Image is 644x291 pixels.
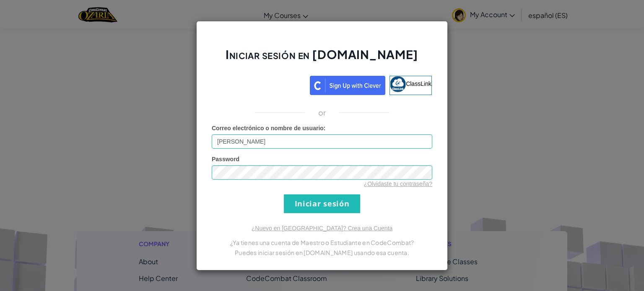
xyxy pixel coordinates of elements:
img: classlink-logo-small.png [390,76,406,92]
span: Password [212,156,239,162]
iframe: Botón Iniciar sesión con Google [208,75,310,93]
img: clever_sso_button@2x.png [310,76,385,95]
p: ¿Ya tienes una cuenta de Maestro o Estudiante en CodeCombat? [212,237,432,247]
input: Iniciar sesión [284,194,360,213]
span: ClassLink [406,80,431,87]
a: ¿Olvidaste tu contraseña? [364,180,432,187]
p: Puedes iniciar sesión en [DOMAIN_NAME] usando esa cuenta. [212,247,432,258]
label: : [212,124,326,132]
h2: Iniciar sesión en [DOMAIN_NAME] [212,46,432,71]
span: Correo electrónico o nombre de usuario [212,125,324,131]
p: or [318,108,326,118]
a: ¿Nuevo en [GEOGRAPHIC_DATA]? Crea una Cuenta [252,225,392,232]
